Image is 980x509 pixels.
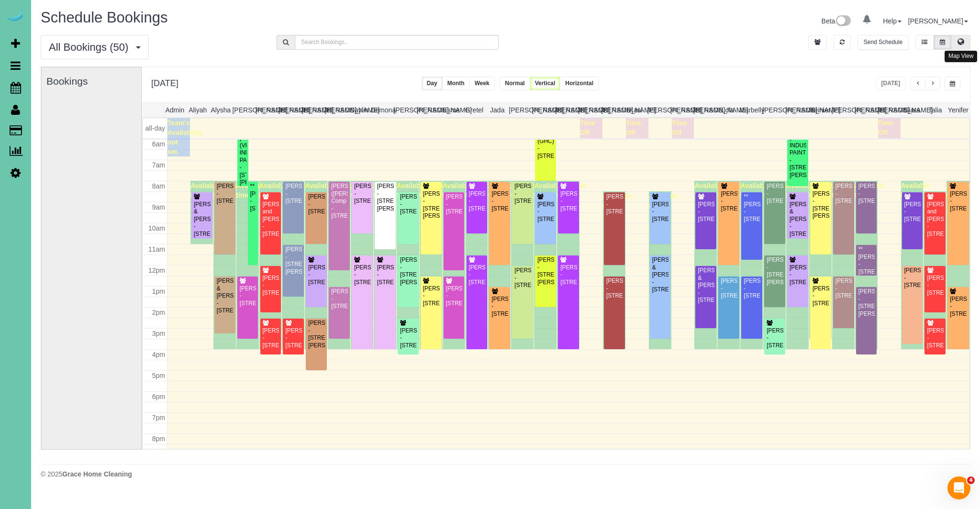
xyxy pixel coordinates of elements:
div: [PERSON_NAME] - [STREET_ADDRESS] [216,183,234,205]
th: [PERSON_NAME] [417,103,440,117]
span: Available time [213,182,243,199]
th: [PERSON_NAME] [278,103,301,117]
button: Horizontal [560,77,599,90]
input: Search Bookings.. [295,35,498,50]
span: Available time [351,182,380,199]
th: [PERSON_NAME] [670,103,693,117]
span: Available time [488,182,517,199]
th: [PERSON_NAME] [578,103,601,117]
span: 5pm [152,372,165,379]
div: [PERSON_NAME] - [STREET_ADDRESS] [285,183,302,205]
div: [PERSON_NAME] - [STREET_ADDRESS] [720,190,737,212]
button: Week [469,77,495,90]
th: Demona [370,103,393,117]
th: Siara [901,103,924,117]
span: Available time [763,182,792,199]
div: [PERSON_NAME] - [STREET_ADDRESS] [904,267,921,289]
span: 7am [152,161,165,169]
div: **[PERSON_NAME] - [STREET_ADDRESS] [250,183,256,212]
span: Available time [443,182,472,199]
div: © 2025 [41,469,970,479]
button: Vertical [530,77,561,90]
span: Available time [305,182,334,199]
span: Available time [397,182,426,199]
th: [PERSON_NAME] [647,103,670,117]
div: [PERSON_NAME] - [STREET_ADDRESS] [377,264,394,286]
div: [PERSON_NAME] - [STREET_ADDRESS] [789,264,806,286]
span: Available time [420,182,449,199]
span: Available time [511,182,540,199]
div: [PERSON_NAME] - [STREET_ADDRESS] [926,327,944,349]
span: Available time [740,182,769,199]
span: 4pm [152,351,165,358]
div: [PERSON_NAME] - [STREET_ADDRESS] [766,327,783,349]
th: Aliyah [186,103,209,117]
div: [PERSON_NAME] - [STREET_ADDRESS] [239,285,256,307]
div: [PERSON_NAME] - [STREET_ADDRESS] [652,201,669,223]
button: [DATE] [876,77,906,90]
div: [PERSON_NAME] - [STREET_ADDRESS] [766,183,783,205]
iframe: Intercom live chat [947,476,970,499]
div: [PERSON_NAME] - [STREET_ADDRESS] [331,288,348,310]
div: [PERSON_NAME] - [STREET_ADDRESS][PERSON_NAME] [537,256,554,286]
span: Schedule Bookings [41,9,167,26]
div: [PERSON_NAME] - [STREET_ADDRESS][PERSON_NAME] [308,320,325,349]
th: [PERSON_NAME] [232,103,255,117]
a: Beta [822,17,851,25]
span: 4 [967,476,975,484]
span: Available time [466,182,495,199]
th: [PERSON_NAME] [394,103,417,117]
div: [PERSON_NAME] - [STREET_ADDRESS] [468,264,486,286]
th: Yenifer [947,103,969,117]
div: [PERSON_NAME] & [PERSON_NAME] - [STREET_ADDRESS] [193,201,211,238]
th: [PERSON_NAME] [855,103,878,117]
span: 8am [152,182,165,190]
th: [PERSON_NAME] [532,103,555,117]
div: [PERSON_NAME] - [STREET_ADDRESS] [491,190,508,212]
div: [PERSON_NAME] - [STREET_ADDRESS] [697,201,714,223]
div: [PERSON_NAME] - [STREET_ADDRESS][PERSON_NAME] [423,190,440,220]
div: [PERSON_NAME] - [STREET_ADDRESS] [514,183,531,205]
button: Month [442,77,470,90]
div: [PERSON_NAME] - [STREET_ADDRESS] [743,277,760,299]
span: Time Off [878,119,893,136]
div: [PERSON_NAME] - [STREET_ADDRESS] [354,183,371,205]
span: Available time [947,182,976,199]
span: Available time [717,182,746,199]
span: Available time [603,192,632,210]
div: [PERSON_NAME] - [STREET_ADDRESS] [468,190,486,212]
div: [PERSON_NAME] - [STREET_ADDRESS] [445,285,463,307]
span: Available time [786,182,815,199]
div: [PERSON_NAME] - [STREET_ADDRESS][PERSON_NAME] [285,246,302,276]
div: [PERSON_NAME] & [PERSON_NAME] - [STREET_ADDRESS] [789,201,806,238]
img: New interface [835,15,851,28]
span: Available time [236,182,266,199]
span: Available time [694,182,724,199]
div: [PERSON_NAME] - [STREET_ADDRESS] [949,296,967,318]
span: Available time [374,182,403,199]
span: Available time [328,182,357,199]
span: 11am [148,245,165,253]
div: [PERSON_NAME] - [STREET_ADDRESS] [949,190,967,212]
th: Alysha [209,103,232,117]
span: Available time [282,182,311,199]
div: [PERSON_NAME] and [PERSON_NAME] - [STREET_ADDRESS] [262,201,279,238]
button: All Bookings (50) [41,35,149,59]
th: Kasi [624,103,647,117]
span: 9am [152,203,165,211]
div: [PERSON_NAME] - [STREET_ADDRESS][PERSON_NAME] [377,183,394,212]
button: Normal [500,77,530,90]
div: [PERSON_NAME] - [STREET_ADDRESS][PERSON_NAME] [812,190,829,220]
a: Help [883,17,902,25]
div: [PERSON_NAME] & [PERSON_NAME] - [STREET_ADDRESS] [697,267,714,304]
img: Automaid Logo [6,10,25,23]
th: [PERSON_NAME] [693,103,716,117]
div: [PERSON_NAME] - [STREET_ADDRESS] [835,183,852,205]
span: Available time [832,182,861,199]
th: [PERSON_NAME] [509,103,532,117]
div: [PERSON_NAME] - [STREET_ADDRESS] [720,277,737,299]
button: Day [422,77,443,90]
span: 2pm [152,309,165,316]
span: Available time [190,182,220,199]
